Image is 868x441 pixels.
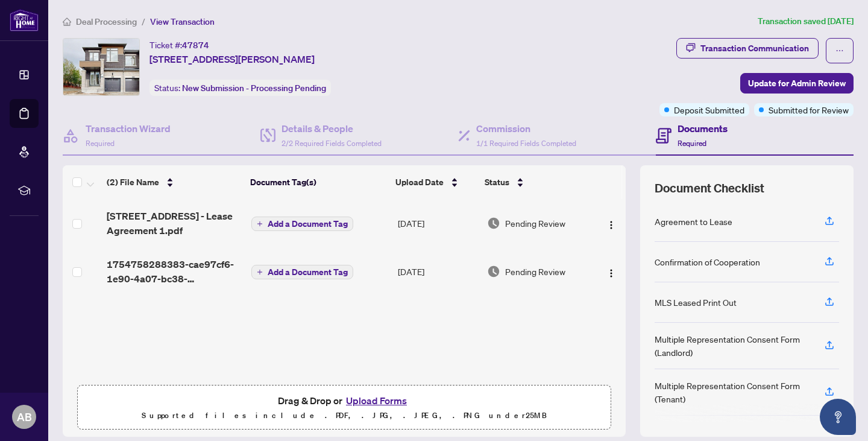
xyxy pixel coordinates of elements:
span: ellipsis [835,46,844,55]
div: Confirmation of Cooperation [655,255,760,268]
h4: Details & People [281,121,382,136]
span: Drag & Drop orUpload FormsSupported files include .PDF, .JPG, .JPEG, .PNG under25MB [78,385,611,430]
span: [STREET_ADDRESS] - Lease Agreement 1.pdf [107,209,242,238]
span: Update for Admin Review [748,74,846,93]
h4: Transaction Wizard [86,121,171,136]
th: Upload Date [391,165,479,199]
span: Required [86,139,115,148]
div: Transaction Communication [700,39,809,58]
span: Submitted for Review [769,103,849,116]
span: 47874 [182,40,209,51]
li: / [142,14,145,28]
div: Multiple Representation Consent Form (Tenant) [655,379,810,405]
button: Logo [602,262,621,281]
th: (2) File Name [102,165,246,199]
article: Transaction saved [DATE] [758,14,854,28]
img: Document Status [487,265,500,278]
img: Logo [606,220,616,230]
span: 1/1 Required Fields Completed [476,139,576,148]
button: Logo [602,214,621,233]
span: Pending Review [505,265,565,278]
span: Pending Review [505,217,565,230]
div: Agreement to Lease [655,215,732,228]
span: AB [17,408,32,425]
span: 1754758288383-cae97cf6-1e90-4a07-bc38-78b0a56916aa.jpeg [107,257,242,286]
button: Open asap [820,399,856,435]
td: [DATE] [393,199,482,247]
img: logo [10,9,39,31]
span: Drag & Drop or [278,393,410,408]
div: Ticket #: [149,38,209,52]
span: home [63,17,71,26]
span: Document Checklist [655,180,764,197]
h4: Documents [678,121,728,136]
button: Transaction Communication [676,38,819,59]
span: View Transaction [150,16,215,27]
span: plus [257,269,263,275]
span: Required [678,139,706,148]
th: Document Tag(s) [245,165,391,199]
span: Add a Document Tag [268,220,348,228]
td: [DATE] [393,247,482,296]
div: MLS Leased Print Out [655,296,737,309]
div: Multiple Representation Consent Form (Landlord) [655,332,810,359]
span: Upload Date [395,176,444,189]
button: Update for Admin Review [740,73,854,94]
span: Deal Processing [76,16,137,27]
button: Add a Document Tag [251,217,353,231]
th: Status [480,165,591,199]
button: Add a Document Tag [251,265,353,279]
button: Add a Document Tag [251,264,353,280]
span: [STREET_ADDRESS][PERSON_NAME] [149,52,315,66]
div: Status: [149,80,331,96]
img: IMG-N12301361_1.jpg [63,39,139,95]
span: Deposit Submitted [674,103,744,116]
span: Status [485,176,509,189]
span: 2/2 Required Fields Completed [281,139,382,148]
button: Add a Document Tag [251,216,353,232]
h4: Commission [476,121,576,136]
span: plus [257,221,263,227]
img: Document Status [487,217,500,230]
span: (2) File Name [107,176,159,189]
span: New Submission - Processing Pending [182,83,326,94]
button: Upload Forms [342,393,410,408]
img: Logo [606,268,616,278]
span: Add a Document Tag [268,268,348,276]
p: Supported files include .PDF, .JPG, .JPEG, .PNG under 25 MB [85,408,603,423]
